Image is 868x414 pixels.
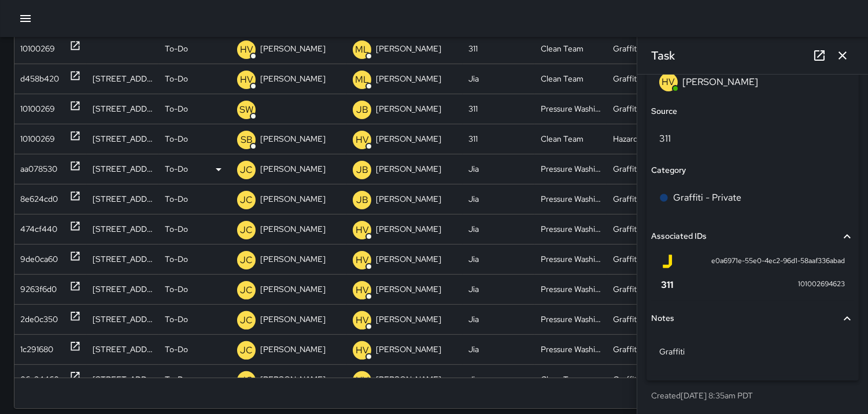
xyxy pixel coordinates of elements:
[240,313,253,327] p: JC
[356,223,369,237] p: HV
[165,245,188,274] p: To-Do
[607,274,679,304] div: Graffiti - Public
[239,103,253,117] p: SW
[535,154,607,184] div: Pressure Washing
[355,73,369,87] p: ML
[376,184,441,214] p: [PERSON_NAME]
[376,154,441,184] p: [PERSON_NAME]
[20,34,55,64] div: 10100269
[376,64,441,94] p: [PERSON_NAME]
[535,244,607,274] div: Pressure Washing
[240,253,253,267] p: JC
[607,244,679,274] div: Graffiti - Public
[87,244,159,274] div: 101 6th Street
[165,154,188,184] p: To-Do
[241,133,253,147] p: SB
[356,133,369,147] p: HV
[356,374,369,387] p: HV
[376,245,441,274] p: [PERSON_NAME]
[356,163,368,177] p: JB
[87,334,159,364] div: 460 Natoma Street
[356,313,369,327] p: HV
[463,184,535,214] div: Jia
[260,34,326,64] p: [PERSON_NAME]
[240,283,253,297] p: JC
[260,245,326,274] p: [PERSON_NAME]
[535,304,607,334] div: Pressure Washing
[260,64,326,94] p: [PERSON_NAME]
[20,365,59,394] div: 06c24460
[356,343,369,357] p: HV
[356,283,369,297] p: HV
[376,365,441,394] p: [PERSON_NAME]
[20,154,57,184] div: aa078530
[165,94,188,124] p: To-Do
[535,364,607,394] div: Clean Team
[607,214,679,244] div: Graffiti - Public
[376,124,441,154] p: [PERSON_NAME]
[607,94,679,124] div: Graffiti - Private
[463,94,535,124] div: 311
[376,34,441,64] p: [PERSON_NAME]
[607,124,679,154] div: Hazardous Waste
[20,215,57,244] div: 474cf440
[607,184,679,214] div: Graffiti - Public
[356,193,368,207] p: JB
[463,244,535,274] div: Jia
[87,304,159,334] div: 460 Natoma Street
[20,64,59,94] div: d458b420
[165,34,188,64] p: To-Do
[87,364,159,394] div: 454 Natoma Street
[260,154,326,184] p: [PERSON_NAME]
[20,124,55,154] div: 10100269
[463,34,535,64] div: 311
[463,124,535,154] div: 311
[87,94,159,124] div: 1023 Mission Street
[607,34,679,64] div: Graffiti - Private
[165,335,188,364] p: To-Do
[535,34,607,64] div: Clean Team
[20,275,57,304] div: 9263f6d0
[607,334,679,364] div: Graffiti - Public
[20,94,55,124] div: 10100269
[607,154,679,184] div: Graffiti - Public
[463,334,535,364] div: Jia
[376,215,441,244] p: [PERSON_NAME]
[20,335,53,364] div: 1c291680
[607,64,679,94] div: Graffiti - Public
[87,154,159,184] div: 1000 Market Street
[463,154,535,184] div: Jia
[376,335,441,364] p: [PERSON_NAME]
[240,73,253,87] p: HV
[240,223,253,237] p: JC
[165,184,188,214] p: To-Do
[87,274,159,304] div: 101 6th Street
[260,124,326,154] p: [PERSON_NAME]
[535,64,607,94] div: Clean Team
[355,43,369,57] p: ML
[607,304,679,334] div: Graffiti - Public
[87,124,159,154] div: 25 8th Street
[356,103,368,117] p: JB
[535,334,607,364] div: Pressure Washing
[165,275,188,304] p: To-Do
[260,275,326,304] p: [PERSON_NAME]
[165,64,188,94] p: To-Do
[240,193,253,207] p: JC
[87,64,159,94] div: 10 Mason Street
[356,253,369,267] p: HV
[535,124,607,154] div: Clean Team
[240,374,253,387] p: JC
[20,184,58,214] div: 8e624cd0
[240,43,253,57] p: HV
[535,94,607,124] div: Pressure Washing
[87,214,159,244] div: 1012 Mission Street
[260,365,326,394] p: [PERSON_NAME]
[376,94,441,124] p: [PERSON_NAME]
[535,274,607,304] div: Pressure Washing
[260,215,326,244] p: [PERSON_NAME]
[260,305,326,334] p: [PERSON_NAME]
[607,364,679,394] div: Graffiti - Public
[535,214,607,244] div: Pressure Washing
[260,184,326,214] p: [PERSON_NAME]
